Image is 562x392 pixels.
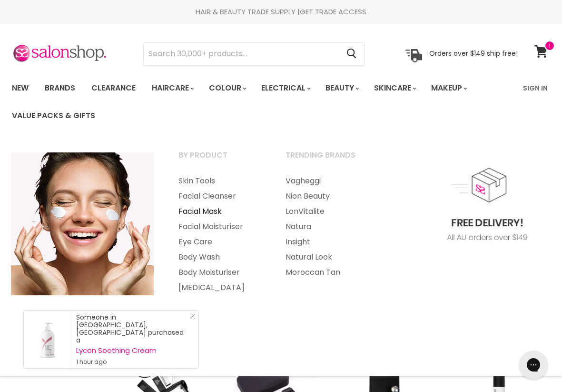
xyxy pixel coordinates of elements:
[274,173,379,189] a: Vagheggi
[76,347,188,354] a: Lycon Soothing Cream
[167,204,272,219] a: Facial Mask
[318,78,365,98] a: Beauty
[24,311,71,368] a: Visit product page
[367,78,422,98] a: Skincare
[186,313,196,323] a: Close Notification
[274,148,379,171] a: Trending Brands
[38,78,82,98] a: Brands
[167,234,272,250] a: Eye Care
[143,42,365,65] form: Product
[514,347,552,382] iframe: Gorgias live chat messenger
[274,189,379,204] a: Nion Beauty
[5,106,102,126] a: Value Packs & Gifts
[167,280,272,295] a: [MEDICAL_DATA]
[76,313,188,366] div: Someone in [GEOGRAPHIC_DATA], [GEOGRAPHIC_DATA] purchased a
[274,219,379,234] a: Natura
[76,358,188,366] small: 1 hour ago
[254,78,316,98] a: Electrical
[145,78,200,98] a: Haircare
[167,148,272,171] a: By Product
[167,250,272,265] a: Body Wash
[517,78,553,98] a: Sign In
[274,173,379,280] ul: Main menu
[274,250,379,265] a: Natural Look
[190,313,196,319] svg: Close Icon
[300,7,366,17] a: GET TRADE ACCESS
[167,189,272,204] a: Facial Cleanser
[274,234,379,250] a: Insight
[274,204,379,219] a: LonVitalite
[144,43,339,65] input: Search
[424,78,473,98] a: Makeup
[429,49,518,58] p: Orders over $149 ship free!
[167,219,272,234] a: Facial Moisturiser
[5,74,517,130] ul: Main menu
[202,78,252,98] a: Colour
[274,265,379,280] a: Moroccan Tan
[167,173,272,189] a: Skin Tools
[5,78,36,98] a: New
[84,78,143,98] a: Clearance
[339,43,364,65] button: Search
[167,265,272,280] a: Body Moisturiser
[167,173,272,295] ul: Main menu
